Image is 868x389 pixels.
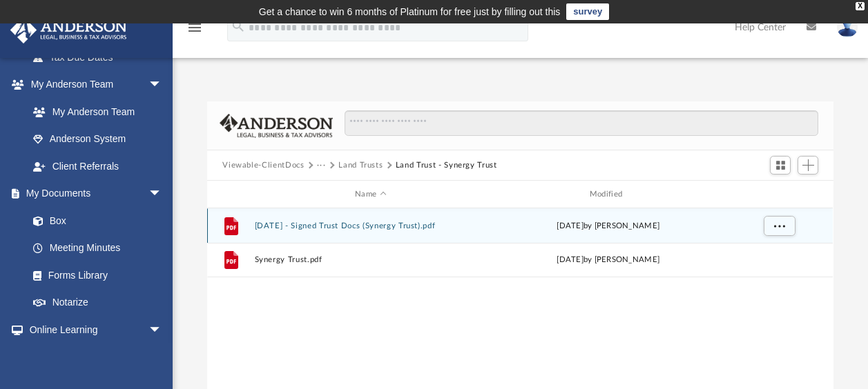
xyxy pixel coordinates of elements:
[10,71,176,99] a: My Anderson Teamarrow_drop_down
[19,261,169,289] a: Forms Library
[6,17,131,43] img: Anderson Advisors Platinum Portal
[19,152,176,180] a: Client Referrals
[770,156,791,175] button: Switch to Grid View
[396,159,497,172] button: Land Trust - Synergy Trust
[231,19,246,34] i: search
[213,188,248,201] div: id
[731,188,827,201] div: id
[19,289,176,317] a: Notarize
[764,216,795,237] button: More options
[148,71,176,99] span: arrow_drop_down
[255,255,487,264] button: Synergy Trust.pdf
[19,126,176,153] a: Anderson System
[148,316,176,344] span: arrow_drop_down
[492,220,724,232] div: [DATE] by [PERSON_NAME]
[254,188,486,201] div: Name
[798,156,818,175] button: Add
[222,159,304,172] button: Viewable-ClientDocs
[492,254,724,266] div: [DATE] by [PERSON_NAME]
[259,3,561,20] div: Get a chance to win 6 months of Platinum for free just by filling out this
[10,180,176,208] a: My Documentsarrow_drop_down
[255,221,487,230] button: [DATE] - Signed Trust Docs (Synergy Trust).pdf
[338,159,383,172] button: Land Trusts
[19,235,176,262] a: Meeting Minutes
[186,19,203,36] i: menu
[566,3,609,20] a: survey
[10,316,176,343] a: Online Learningarrow_drop_down
[19,98,169,126] a: My Anderson Team
[837,17,858,37] img: User Pic
[19,207,169,235] a: Box
[148,180,176,208] span: arrow_drop_down
[856,2,865,10] div: close
[345,110,818,137] input: Search files and folders
[186,26,203,36] a: menu
[317,159,326,172] button: ···
[492,188,724,201] div: Modified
